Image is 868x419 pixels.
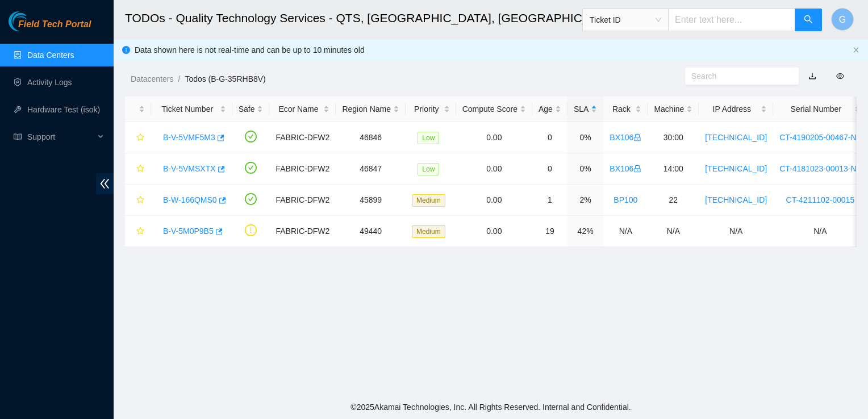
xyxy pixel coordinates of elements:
span: star [136,196,144,205]
button: close [853,47,859,54]
a: download [808,72,816,81]
button: star [131,191,145,209]
span: Ticket ID [590,11,661,28]
td: 46847 [336,153,406,185]
a: B-W-166QMS0 [163,195,217,204]
span: check-circle [245,162,257,174]
td: 0% [567,153,603,185]
td: 49440 [336,216,406,247]
td: FABRIC-DFW2 [269,216,336,247]
a: Todos (B-G-35RHB8V) [185,74,265,83]
span: Medium [412,194,445,207]
a: Akamai TechnologiesField Tech Portal [9,20,91,35]
td: 22 [648,185,699,216]
td: 0% [567,122,603,153]
td: N/A [699,216,773,247]
button: G [831,8,854,31]
button: star [131,222,145,240]
button: star [131,160,145,178]
a: Activity Logs [27,78,72,87]
span: Medium [412,225,445,238]
a: [TECHNICAL_ID] [705,133,767,142]
span: check-circle [245,193,257,205]
td: 0.00 [456,185,532,216]
td: FABRIC-DFW2 [269,185,336,216]
td: 0.00 [456,153,532,185]
a: B-V-5M0P9B5 [163,227,214,236]
span: read [14,133,22,141]
a: CT-4181023-00013-N0 [779,164,861,173]
span: exclamation-circle [245,224,257,236]
span: Field Tech Portal [18,19,91,30]
span: G [839,12,846,27]
a: [TECHNICAL_ID] [705,164,767,173]
td: 0.00 [456,216,532,247]
button: search [795,9,822,31]
span: star [136,227,144,236]
td: 19 [532,216,567,247]
td: N/A [648,216,699,247]
td: N/A [773,216,867,247]
span: double-left [96,173,114,194]
button: download [800,67,825,85]
td: 42% [567,216,603,247]
a: CT-4211102-00015 [786,195,855,204]
input: Enter text here... [668,9,795,31]
span: Support [27,125,94,148]
td: 0 [532,122,567,153]
a: BX106lock [610,133,641,142]
span: Low [418,132,439,144]
a: [TECHNICAL_ID] [705,195,767,204]
a: B-V-5VMF5M3 [163,133,215,142]
span: close [853,47,859,53]
span: lock [633,165,641,173]
a: Data Centers [27,51,74,60]
span: search [804,15,813,26]
a: BX106lock [610,164,641,173]
td: N/A [603,216,648,247]
img: Akamai Technologies [9,11,57,31]
td: 1 [532,185,567,216]
span: star [136,133,144,143]
a: B-V-5VMSXTX [163,164,216,173]
input: Search [691,70,783,82]
a: BP100 [614,195,637,204]
td: 45899 [336,185,406,216]
span: Low [418,163,439,175]
a: Hardware Test (isok) [27,105,100,114]
td: 2% [567,185,603,216]
span: check-circle [245,131,257,143]
span: star [136,165,144,174]
span: lock [633,133,641,141]
a: Datacenters [131,74,173,83]
td: 0.00 [456,122,532,153]
a: CT-4190205-00467-N0 [779,133,861,142]
td: FABRIC-DFW2 [269,122,336,153]
button: star [131,128,145,146]
span: / [178,74,180,83]
td: 30:00 [648,122,699,153]
footer: © 2025 Akamai Technologies, Inc. All Rights Reserved. Internal and Confidential. [114,395,868,419]
td: 46846 [336,122,406,153]
td: 0 [532,153,567,185]
td: 14:00 [648,153,699,185]
td: FABRIC-DFW2 [269,153,336,185]
span: eye [836,72,844,80]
